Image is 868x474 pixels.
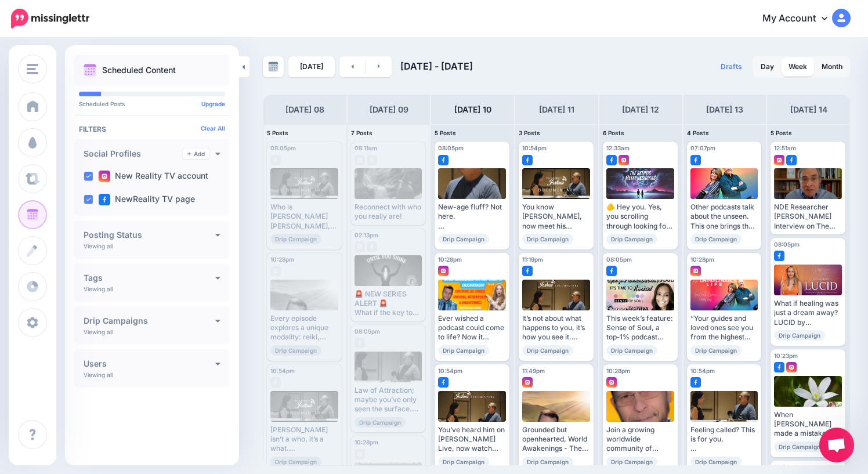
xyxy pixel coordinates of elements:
label: NewReality TV page [99,194,195,205]
span: 4 Posts [687,129,709,136]
img: instagram-square.png [99,171,110,182]
span: 12:51am [774,144,796,151]
div: Join a growing worldwide community of seekers. Watch World Awakenings on New Reality TV, and conn... [606,425,674,454]
h4: [DATE] 09 [370,103,408,117]
span: Drip Campaign [438,457,489,467]
span: Drip Campaign [690,345,742,356]
img: facebook-square.png [774,362,784,372]
span: Drip Campaign [438,234,489,244]
img: facebook-grey-square.png [270,155,281,165]
img: instagram-grey-square.png [355,241,365,252]
img: instagram-square.png [690,266,701,276]
a: Clear All [201,125,225,132]
img: facebook-grey-square.png [355,338,365,348]
p: Scheduled Content [102,66,176,74]
div: “Your guides and loved ones see you from the highest perspective. They already know the root caus... [690,314,758,342]
p: Viewing all [84,243,113,249]
span: 10:28pm [438,256,462,263]
span: Drip Campaign [522,457,573,467]
span: Drip Campaign [522,234,573,244]
img: facebook-square.png [438,377,449,388]
span: Drip Campaign [270,345,321,356]
div: Who is [PERSON_NAME] [PERSON_NAME], really? Meet the author, speaker, and channel behind the voic... [270,202,338,231]
img: calendar-grey-darker.png [268,61,279,72]
p: Scheduled Posts [79,101,225,107]
img: instagram-square.png [606,377,617,388]
img: facebook-square.png [438,155,449,165]
div: Ever wished a podcast could come to life? Now it can...World Awakenings brings metaphysical conve... [438,314,506,342]
span: Drip Campaign [690,234,742,244]
p: Viewing all [84,371,113,378]
a: My Account [751,5,851,33]
span: [DATE] - [DATE] [400,60,473,72]
img: facebook-square.png [786,155,797,165]
span: 10:28pm [606,367,630,374]
span: Drip Campaign [355,417,406,428]
div: NDE Researcher [PERSON_NAME] Interview on The Broken Brain Podcast [URL][DOMAIN_NAME][PERSON_NAME] [774,202,842,231]
h4: Filters [79,125,225,133]
img: facebook-square.png [606,266,617,276]
a: Day [754,57,781,76]
span: 08:05pm [438,144,464,151]
img: instagram-square.png [786,362,797,372]
div: Reconnect with who you really are! [355,202,422,222]
span: 10:28pm [355,439,378,446]
h4: Users [84,360,215,368]
img: facebook-square.png [690,155,701,165]
a: Week [782,57,814,76]
h4: [DATE] 10 [454,103,491,117]
img: instagram-square.png [522,377,533,388]
div: You know [PERSON_NAME], now meet his backstory. From how [PERSON_NAME] began channeling to what [... [522,202,590,231]
img: instagram-grey-square.png [270,266,281,276]
h4: Posting Status [84,231,215,239]
span: 08:05pm [355,328,380,335]
span: 08:05pm [270,144,296,151]
a: [DATE] [288,56,335,77]
h4: [DATE] 14 [790,103,827,117]
img: facebook-square.png [522,155,533,165]
span: Drip Campaign [774,442,825,452]
span: 5 Posts [435,129,456,136]
span: 10:54pm [690,367,715,374]
span: Drip Campaign [270,457,321,467]
img: instagram-square.png [619,155,629,165]
img: instagram-grey-square.png [355,155,365,165]
div: What if healing was just a dream away? LUCID by [PERSON_NAME] explores transformative lucid dream... [774,299,842,327]
img: facebook-square.png [99,194,110,205]
a: Month [815,57,849,76]
h4: Social Profiles [84,150,183,158]
h4: [DATE] 13 [706,103,743,117]
h4: [DATE] 11 [539,103,574,117]
img: facebook-grey-square.png [270,377,281,388]
div: Law of Attraction; maybe you’ve only seen the surface. [DEMOGRAPHIC_DATA]’s teachings dive into h... [355,386,422,414]
span: 07:07pm [690,144,715,151]
img: instagram-grey-square.png [355,449,365,459]
div: Feeling called? This is for you. If you believe there’s more to reality than meets the eye, [PERS... [690,425,758,454]
div: It’s not about what happens to you, it’s how you see it. Learn how [DEMOGRAPHIC_DATA]’s teachings... [522,314,590,342]
a: Upgrade [201,100,225,107]
img: menu.png [27,64,38,74]
div: 🚨 NEW SERIES ALERT 🚨 What if the key to your highest reality… was already within you? ✨ Until You... [355,290,422,318]
h4: [DATE] 12 [622,103,659,117]
span: Drip Campaign [606,234,657,244]
h4: [DATE] 08 [285,103,324,117]
span: 11:49pm [522,367,545,374]
span: 08:11am [355,144,377,151]
span: 08:05pm [774,241,800,248]
span: 12:33am [606,144,630,151]
span: 10:54pm [438,367,462,374]
div: Open chat [819,428,854,462]
span: 10:23pm [774,352,798,359]
span: 11:19pm [522,256,543,263]
span: 10:28pm [270,256,294,263]
span: 10:54pm [522,144,547,151]
div: New-age fluff? Not here. [PERSON_NAME]’s teachings give you tools and techniques, not just ideas;... [438,202,506,231]
span: 10:54pm [774,464,798,471]
img: facebook-square.png [774,251,784,261]
p: Viewing all [84,328,113,335]
label: New Reality TV account [99,171,208,182]
span: Drip Campaign [606,345,657,356]
div: Grounded but openhearted, World Awakenings - The fast Track to Enlightenment, encourages curiosit... [522,425,590,454]
div: Other podcasts talk about the unseen. This one brings the unseen directly to you. Don’t just list... [690,202,758,231]
div: Every episode explores a unique modality: reiki, energy healing, sound, intuitive mentorship. Whi... [270,314,338,342]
